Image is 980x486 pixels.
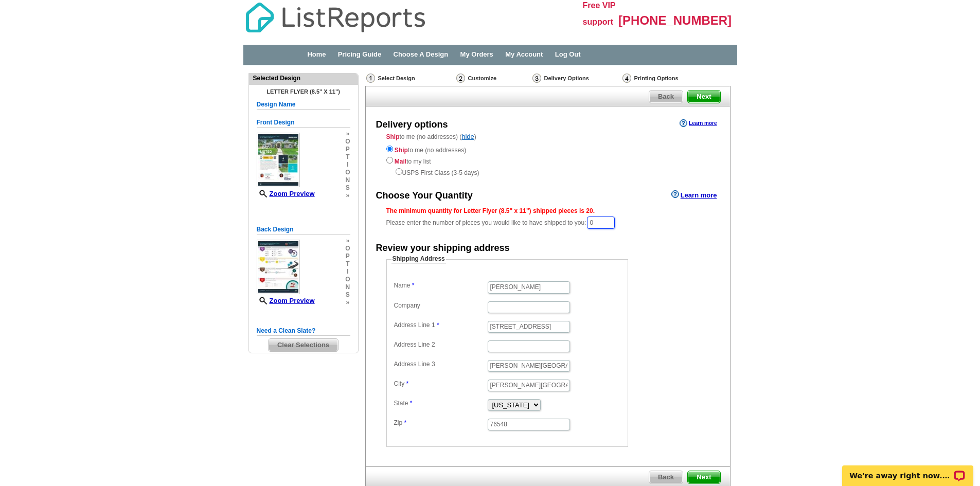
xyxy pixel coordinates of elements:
label: City [394,380,487,388]
span: Clear Selections [269,339,338,351]
div: Selected Design [249,74,358,83]
img: Customize [456,74,465,83]
h4: Letter Flyer (8.5" x 11") [257,88,350,95]
strong: Ship [395,147,408,154]
span: s [345,184,350,192]
div: Printing Options [621,73,713,83]
a: Choose A Design [394,50,449,58]
span: t [345,260,350,268]
label: Address Line 1 [394,321,487,330]
span: Back [649,471,683,483]
img: Delivery Options [532,74,541,83]
span: o [345,138,350,146]
a: Zoom Preview [257,297,315,304]
strong: Mail [395,158,406,165]
div: to me (no addresses) ( ) [366,132,730,177]
span: Next [688,471,720,483]
a: Pricing Guide [338,50,382,58]
div: Select Design [365,73,455,86]
a: Learn more [671,190,717,199]
div: The minimum quantity for Letter Flyer (8.5" x 11") shipped pieces is 20. [386,206,709,215]
h5: Design Name [257,100,350,110]
div: Please enter the number of pieces you would like to have shipped to you: [386,206,709,230]
div: Review your shipping address [376,242,510,255]
div: Delivery options [376,118,448,132]
h5: Back Design [257,225,350,235]
span: » [345,299,350,307]
a: Zoom Preview [257,190,315,197]
span: o [345,169,350,176]
legend: Shipping Address [391,255,446,264]
span: Back [649,91,683,103]
span: p [345,146,350,153]
span: o [345,245,350,253]
span: Free VIP support [583,1,616,26]
a: Back [649,471,683,484]
span: [PHONE_NUMBER] [618,13,732,27]
span: p [345,253,350,260]
img: Select Design [366,74,375,83]
label: Address Line 2 [394,340,487,349]
label: Zip [394,419,487,427]
div: Choose Your Quantity [376,189,473,203]
a: hide [461,133,474,140]
span: » [345,237,350,245]
span: s [345,291,350,299]
a: My Account [505,50,543,58]
span: Next [688,91,720,103]
label: Address Line 3 [394,360,487,369]
span: » [345,192,350,200]
img: small-thumb.jpg [257,133,300,187]
span: i [345,161,350,169]
div: to me (no addresses) to my list [386,143,709,177]
label: Company [394,301,487,310]
a: Back [649,90,683,103]
div: USPS First Class (3-5 days) [386,166,709,177]
img: Printing Options & Summary [622,74,631,83]
span: i [345,268,350,276]
span: n [345,176,350,184]
span: o [345,276,350,283]
img: small-thumb.jpg [257,240,300,294]
a: Home [307,50,326,58]
span: » [345,130,350,138]
iframe: LiveChat chat widget [835,454,980,486]
label: State [394,399,487,408]
strong: Ship [386,133,400,140]
label: Name [394,281,487,290]
span: t [345,153,350,161]
h5: Need a Clean Slate? [257,326,350,336]
span: n [345,283,350,291]
a: My Orders [460,50,493,58]
a: Learn more [680,119,717,128]
div: Customize [455,73,531,83]
a: Log Out [555,50,581,58]
div: Delivery Options [531,73,621,86]
h5: Front Design [257,118,350,128]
